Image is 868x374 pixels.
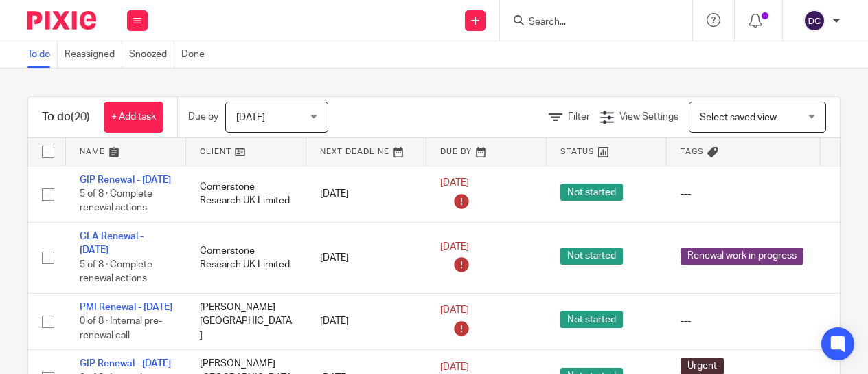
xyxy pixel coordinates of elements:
span: [DATE] [440,242,469,252]
a: Snoozed [129,41,174,68]
h1: To do [42,110,90,124]
td: Cornerstone Research UK Limited [186,222,306,293]
a: PMI Renewal - [DATE] [80,302,172,312]
td: [DATE] [306,166,426,222]
span: Not started [560,311,623,328]
span: Not started [560,247,623,265]
td: [PERSON_NAME][GEOGRAPHIC_DATA] [186,293,306,349]
a: GLA Renewal - [DATE] [80,232,144,255]
span: 5 of 8 · Complete renewal actions [80,260,152,284]
span: Tags [681,148,704,155]
span: 0 of 8 · Internal pre-renewal call [80,316,162,340]
p: Due by [188,110,218,124]
span: Filter [568,112,590,122]
div: --- [681,314,807,328]
a: To do [27,41,58,68]
a: GIP Renewal - [DATE] [80,359,171,368]
a: + Add task [104,102,163,133]
input: Search [527,16,651,29]
span: [DATE] [236,113,265,122]
span: Not started [560,184,623,201]
span: 5 of 8 · Complete renewal actions [80,189,152,213]
img: svg%3E [803,10,825,32]
span: [DATE] [440,178,469,188]
td: [DATE] [306,222,426,293]
img: Pixie [27,11,96,30]
span: Renewal work in progress [681,247,803,265]
a: Done [181,41,212,68]
div: --- [681,187,807,201]
a: GIP Renewal - [DATE] [80,175,171,185]
span: View Settings [619,112,678,122]
span: Select saved view [700,113,777,122]
a: Reassigned [65,41,122,68]
span: (20) [71,111,90,122]
span: [DATE] [440,362,469,372]
td: Cornerstone Research UK Limited [186,166,306,222]
span: [DATE] [440,305,469,315]
td: [DATE] [306,293,426,349]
